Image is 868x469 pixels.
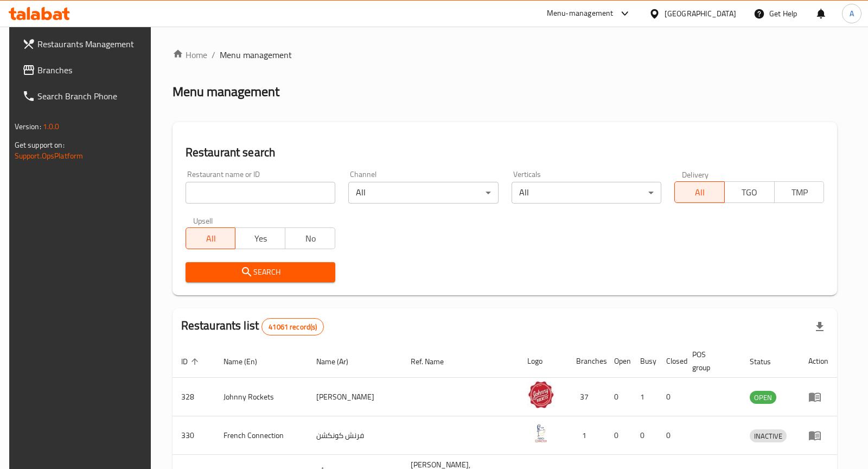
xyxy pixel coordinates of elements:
td: 0 [658,416,684,455]
span: All [679,185,720,200]
span: Search [194,265,327,279]
a: Search Branch Phone [14,83,154,109]
div: Menu-management [547,7,614,20]
td: فرنش كونكشن [308,416,402,455]
div: [GEOGRAPHIC_DATA] [665,8,736,20]
div: Menu [808,429,828,442]
th: Open [605,345,631,378]
th: Action [800,345,837,378]
span: Yes [240,231,281,246]
div: All [512,182,661,204]
td: French Connection [215,416,308,455]
h2: Menu management [173,83,279,100]
span: Menu management [220,48,292,61]
div: All [348,182,498,204]
button: TGO [724,181,775,203]
span: Get support on: [15,138,65,152]
span: TMP [779,185,820,200]
td: 0 [658,378,684,416]
span: INACTIVE [750,430,787,442]
button: TMP [774,181,825,203]
td: 1 [631,378,658,416]
span: Restaurants Management [37,37,145,50]
span: Version: [15,119,41,134]
span: All [190,231,232,246]
a: Restaurants Management [14,31,154,57]
span: 41061 record(s) [262,322,323,332]
span: Search Branch Phone [37,90,145,103]
th: Closed [658,345,684,378]
div: Total records count [261,318,324,335]
td: 0 [605,416,631,455]
span: Branches [37,64,145,77]
th: Logo [519,345,567,378]
th: Branches [567,345,605,378]
span: A [850,8,854,20]
span: POS group [692,348,729,374]
span: TGO [729,185,770,200]
img: Johnny Rockets [527,381,554,408]
span: Status [750,355,785,368]
td: [PERSON_NAME] [308,378,402,416]
td: 328 [173,378,215,416]
span: Ref. Name [411,355,458,368]
nav: breadcrumb [173,48,838,61]
td: 0 [631,416,658,455]
h2: Restaurant search [186,144,825,161]
div: Menu [808,390,828,403]
a: Home [173,48,207,61]
button: All [186,227,236,249]
span: ID [181,355,202,368]
td: 1 [567,416,605,455]
button: Search [186,262,335,282]
li: / [212,48,215,61]
td: Johnny Rockets [215,378,308,416]
span: Name (En) [224,355,271,368]
span: Name (Ar) [316,355,362,368]
label: Upsell [193,217,213,224]
td: 37 [567,378,605,416]
button: No [285,227,335,249]
div: INACTIVE [750,429,787,442]
span: No [290,231,331,246]
div: OPEN [750,391,776,404]
a: Support.OpsPlatform [15,149,84,163]
img: French Connection [527,420,554,447]
button: Yes [235,227,285,249]
button: All [674,181,725,203]
label: Delivery [682,170,709,178]
td: 0 [605,378,631,416]
h2: Restaurants list [181,318,324,335]
span: 1.0.0 [43,119,60,134]
div: Export file [807,314,833,340]
a: Branches [14,57,154,83]
td: 330 [173,416,215,455]
span: OPEN [750,391,776,404]
input: Search for restaurant name or ID.. [186,182,335,204]
th: Busy [631,345,658,378]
